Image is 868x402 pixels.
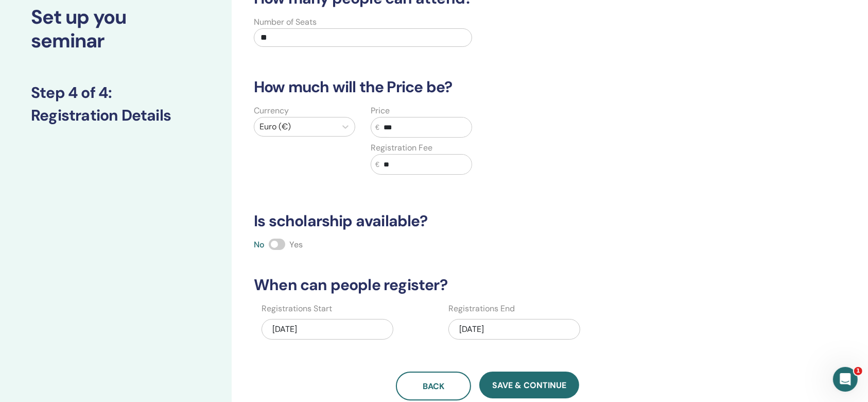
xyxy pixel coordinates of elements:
button: Save & Continue [479,372,579,398]
h3: How much will the Price be? [248,78,727,96]
span: No [254,239,265,250]
div: [DATE] [262,319,393,340]
h3: Step 4 of 4 : [31,83,201,102]
span: Back [423,381,444,392]
span: Yes [289,239,303,250]
h2: Set up you seminar [31,6,201,53]
label: Registrations Start [262,303,332,315]
span: € [375,122,379,133]
label: Price [371,105,390,117]
span: € [375,159,379,170]
label: Currency [254,105,289,117]
span: 1 [854,367,862,375]
label: Registration Fee [371,142,432,154]
h3: When can people register? [248,276,727,294]
label: Number of Seats [254,16,317,28]
iframe: Intercom live chat [833,367,858,392]
span: Save & Continue [492,380,566,391]
h3: Is scholarship available? [248,212,727,230]
h3: Registration Details [31,106,201,125]
div: [DATE] [448,319,580,340]
button: Back [396,372,471,400]
label: Registrations End [448,303,515,315]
